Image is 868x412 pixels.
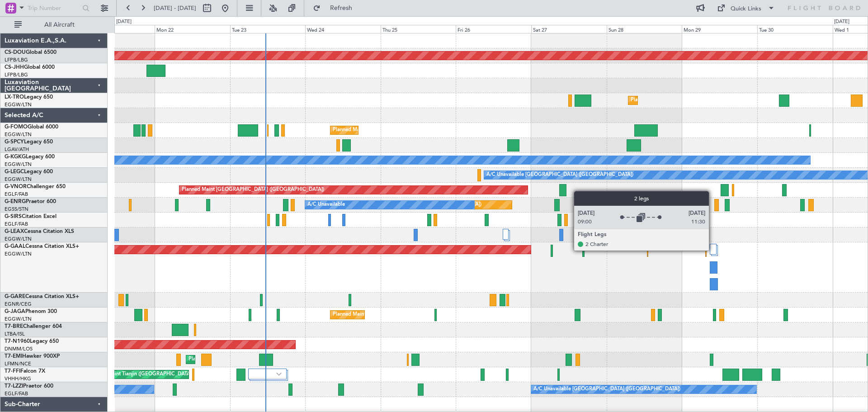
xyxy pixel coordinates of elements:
[5,124,58,130] a: G-FOMOGlobal 6000
[5,214,57,219] a: G-SIRSCitation Excel
[5,294,25,299] span: G-GARE
[5,139,53,145] a: G-SPCYLegacy 650
[5,229,24,234] span: G-LEAX
[189,353,275,366] div: Planned Maint [GEOGRAPHIC_DATA]
[5,324,23,329] span: T7-BRE
[712,1,779,15] button: Quick Links
[5,124,28,130] span: G-FOMO
[5,176,32,183] a: EGGW/LTN
[5,229,74,234] a: G-LEAXCessna Citation XLS
[5,331,25,337] a: LTBA/ISL
[5,50,57,55] a: CS-DOUGlobal 6500
[5,244,79,249] a: G-GAALCessna Citation XLS+
[5,309,57,314] a: G-JAGAPhenom 300
[5,199,26,204] span: G-ENRG
[28,1,80,15] input: Trip Number
[5,154,55,160] a: G-KGKGLegacy 600
[5,191,28,198] a: EGLF/FAB
[5,309,25,314] span: G-JAGA
[5,65,24,70] span: CS-JHH
[5,354,22,359] span: T7-EMI
[5,384,53,389] a: T7-LZZIPraetor 600
[5,139,24,145] span: G-SPCY
[5,131,32,138] a: EGGW/LTN
[5,324,62,329] a: T7-BREChallenger 604
[5,169,53,175] a: G-LEGCLegacy 600
[5,360,31,367] a: LFMN/NCE
[5,71,28,78] a: LFPB/LBG
[322,5,360,11] span: Refresh
[276,372,282,376] img: arrow-gray.svg
[5,199,56,204] a: G-ENRGPraetor 600
[5,339,30,344] span: T7-N1960
[5,294,79,299] a: G-GARECessna Citation XLS+
[5,50,26,55] span: CS-DOU
[24,22,95,28] span: All Aircraft
[155,25,230,33] div: Mon 22
[5,57,28,63] a: LFPB/LBG
[5,214,22,219] span: G-SIRS
[5,251,32,257] a: EGGW/LTN
[682,25,757,33] div: Mon 29
[5,65,55,70] a: CS-JHHGlobal 6000
[5,101,32,108] a: EGGW/LTN
[486,168,633,182] div: A/C Unavailable [GEOGRAPHIC_DATA] ([GEOGRAPHIC_DATA])
[182,183,324,197] div: Planned Maint [GEOGRAPHIC_DATA] ([GEOGRAPHIC_DATA])
[5,236,32,242] a: EGGW/LTN
[5,146,29,153] a: LGAV/ATH
[5,184,66,189] a: G-VNORChallenger 650
[757,25,833,33] div: Tue 30
[5,375,31,382] a: VHHH/HKG
[309,1,363,15] button: Refresh
[79,25,155,33] div: Sun 21
[381,25,456,33] div: Thu 25
[116,18,132,26] div: [DATE]
[5,390,28,397] a: EGLF/FAB
[631,94,773,107] div: Planned Maint [GEOGRAPHIC_DATA] ([GEOGRAPHIC_DATA])
[5,161,32,168] a: EGGW/LTN
[5,316,32,322] a: EGGW/LTN
[154,4,196,12] span: [DATE] - [DATE]
[333,308,475,322] div: Planned Maint [GEOGRAPHIC_DATA] ([GEOGRAPHIC_DATA])
[5,169,24,175] span: G-LEGC
[5,244,25,249] span: G-GAAL
[5,346,33,352] a: DNMM/LOS
[88,368,193,381] div: Planned Maint Tianjin ([GEOGRAPHIC_DATA])
[456,25,531,33] div: Fri 26
[5,369,20,374] span: T7-FFI
[5,95,53,100] a: LX-TROLegacy 650
[533,383,680,396] div: A/C Unavailable [GEOGRAPHIC_DATA] ([GEOGRAPHIC_DATA])
[5,339,59,344] a: T7-N1960Legacy 650
[5,301,32,308] a: EGNR/CEG
[5,221,28,227] a: EGLF/FAB
[5,206,28,213] a: EGSS/STN
[5,184,27,189] span: G-VNOR
[531,25,607,33] div: Sat 27
[10,18,98,32] button: All Aircraft
[5,384,23,389] span: T7-LZZI
[5,95,24,100] span: LX-TRO
[230,25,306,33] div: Tue 23
[834,18,849,26] div: [DATE]
[5,354,60,359] a: T7-EMIHawker 900XP
[607,25,682,33] div: Sun 28
[5,154,26,160] span: G-KGKG
[5,369,45,374] a: T7-FFIFalcon 7X
[731,5,761,14] div: Quick Links
[333,123,475,137] div: Planned Maint [GEOGRAPHIC_DATA] ([GEOGRAPHIC_DATA])
[307,198,345,212] div: A/C Unavailable
[305,25,381,33] div: Wed 24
